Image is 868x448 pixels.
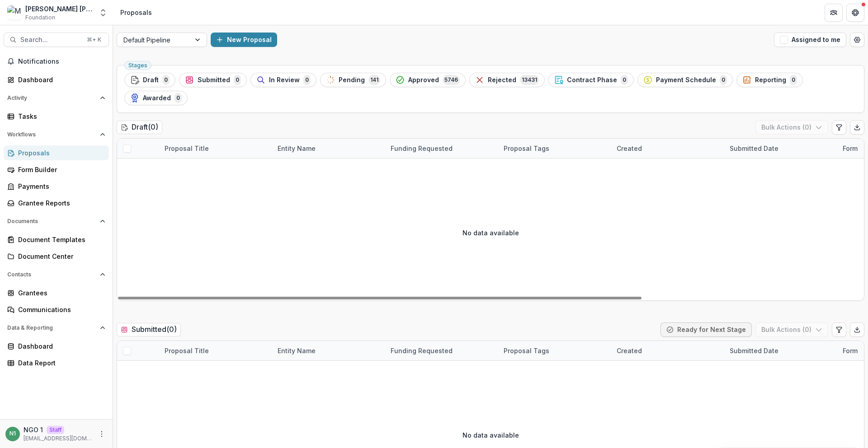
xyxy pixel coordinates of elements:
button: Search... [4,33,109,47]
a: Tasks [4,109,109,124]
div: Entity Name [272,346,321,355]
div: Submitted Date [724,139,837,158]
div: Entity Name [272,139,385,158]
button: Open Contacts [4,267,109,282]
div: Entity Name [272,144,321,153]
div: Proposal Tags [498,346,555,355]
button: Ready for Next Stage [660,322,752,337]
button: Export table data [850,322,864,337]
span: Foundation [25,14,55,22]
div: Created [611,346,647,355]
div: Funding Requested [385,341,498,360]
div: Proposal Tags [498,144,555,153]
div: Entity Name [272,341,385,360]
button: Contract Phase0 [548,73,634,87]
span: 0 [720,75,727,85]
div: Submitted Date [724,341,837,360]
div: [PERSON_NAME] [PERSON_NAME] Data Sandbox [25,4,93,14]
span: 141 [368,75,380,85]
span: In Review [269,76,300,84]
nav: breadcrumb [117,6,156,19]
button: Payment Schedule0 [637,73,733,87]
button: Partners [825,4,843,22]
span: 0 [790,75,797,85]
span: Stages [128,62,147,69]
span: Approved [408,76,439,84]
button: Bulk Actions (0) [755,120,828,135]
div: Funding Requested [385,139,498,158]
div: Form [837,144,863,153]
div: Document Center [18,252,102,261]
span: Payment Schedule [656,76,716,84]
span: Contacts [7,271,96,278]
div: Created [611,144,647,153]
p: [EMAIL_ADDRESS][DOMAIN_NAME] [24,434,93,443]
div: Created [611,139,724,158]
a: Grantee Reports [4,196,109,210]
button: Approved5746 [390,73,466,87]
div: Form [837,346,863,355]
div: Data Report [18,358,102,368]
button: Edit table settings [832,322,846,337]
a: Dashboard [4,339,109,354]
span: Activity [7,95,96,101]
button: Notifications [4,54,109,69]
span: 0 [621,75,628,85]
button: Edit table settings [832,120,846,135]
div: Proposal Title [159,346,214,355]
button: Open Documents [4,214,109,229]
div: Form Builder [18,165,102,174]
button: Bulk Actions (0) [755,322,828,337]
span: Notifications [18,58,105,65]
button: Open Data & Reporting [4,321,109,335]
span: 13431 [520,75,539,85]
div: Proposal Tags [498,341,611,360]
div: Proposal Tags [498,139,611,158]
button: Get Help [846,4,864,22]
div: Proposal Title [159,139,272,158]
div: Grantees [18,288,102,298]
div: Created [611,341,724,360]
span: Data & Reporting [7,325,96,331]
div: Dashboard [18,75,102,84]
button: Pending141 [320,73,386,87]
div: Proposal Title [159,144,214,153]
span: 0 [162,75,170,85]
a: Document Templates [4,232,109,247]
span: 0 [175,93,182,103]
button: Open Activity [4,91,109,105]
span: Search... [20,36,81,44]
button: Submitted0 [179,73,247,87]
a: Dashboard [4,72,109,87]
a: Communications [4,302,109,317]
span: Awarded [143,94,171,102]
span: Workflows [7,131,96,138]
span: Rejected [488,76,516,84]
img: Mary Reynolds Babcock Data Sandbox [7,5,22,20]
div: Proposals [18,148,102,158]
button: Open Workflows [4,127,109,142]
span: Reporting [755,76,786,84]
span: Documents [7,218,96,224]
span: Pending [339,76,365,84]
h2: Submitted ( 0 ) [117,323,181,336]
div: Communications [18,305,102,314]
span: 0 [234,75,241,85]
button: Draft0 [124,73,175,87]
span: Submitted [198,76,230,84]
div: Document Templates [18,235,102,244]
button: Assigned to me [774,33,846,47]
a: Data Report [4,355,109,370]
button: New Proposal [211,33,277,47]
a: Grantees [4,285,109,300]
button: Open entity switcher [97,4,109,22]
div: Dashboard [18,341,102,351]
button: Rejected13431 [469,73,545,87]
